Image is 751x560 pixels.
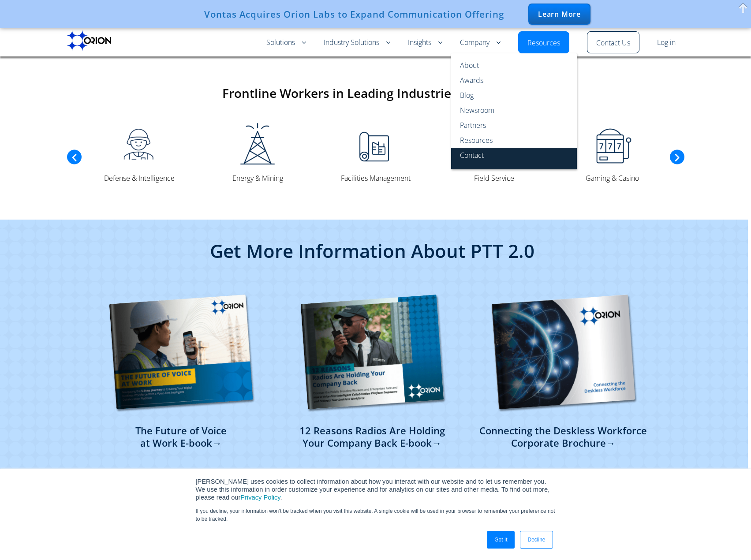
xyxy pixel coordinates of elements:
a: About [451,53,577,73]
a: Resources [451,133,577,148]
img: Defense & Intelligence [115,121,164,170]
img: The Future of Voice at Work - Push-to-Talk Team Collaboration - Orion [104,289,258,414]
div: Carousel | Horizontal scrolling: Arrow Left & Right [67,116,684,198]
a: Log in [657,37,676,48]
figcaption: Field Service [439,172,549,184]
a: Connecting the Deskless Workforce Corporate Brochure→ [479,424,647,450]
a: Awards [451,73,577,88]
img: Energy & Mining Communications [233,121,282,170]
span: → [606,436,616,449]
a: 12 Reasons Radios Are HoldingYour Company Back E-book→ [299,424,445,450]
h2: Frontline Workers in Leading Industries Trust Orion [67,87,684,99]
img: Gaming and Casino Communications [588,121,636,170]
div: 4 / 12 [439,121,549,184]
iframe: Chat Widget [592,458,751,560]
a: Decline [520,531,553,549]
span: [PERSON_NAME] uses cookies to collect information about how you interact with our website and to ... [196,478,550,501]
div: 2 / 12 [203,121,312,184]
a: Company [460,37,501,48]
div: 3 / 12 [321,121,430,184]
span: → [212,436,222,449]
a: Contact Us [596,38,630,49]
div: 1 / 12 [85,121,194,184]
a: Resources [527,38,560,49]
a: Solutions [266,37,306,48]
a: Industry Solutions [324,37,390,48]
figcaption: Energy & Mining [203,172,312,184]
div: 5 / 12 [557,121,667,184]
img: Orion labs Black logo [67,30,111,51]
a: Gaming and Casino CommunicationsGaming & Casino [557,121,667,184]
a: Privacy Policy [240,494,280,501]
a: Insights [408,37,442,48]
figcaption: Defense & Intelligence [85,172,194,184]
img: Facilities Management Communications [351,121,400,170]
a: Energy & Mining CommunicationsEnergy & Mining [203,121,312,184]
p: If you decline, your information won’t be tracked when you visit this website. A single cookie wi... [196,507,556,523]
div: Learn More [528,4,590,25]
span: → [432,436,441,449]
a: Contact [451,148,577,169]
h2: Get More Information About PTT 2.0 [86,242,659,260]
img: Orion Corporate Brochure - Unified Communications and Push-to-Talk 2.0 [486,289,641,414]
a: Field Service CommunicationsField Service [439,121,549,184]
div: Vontas Acquires Orion Labs to Expand Communication Offering [204,9,504,19]
a: Got It [487,531,515,549]
figcaption: Facilities Management [321,172,430,184]
img: 12 Reasons Radios Hold Your Company Back E-book - Push-to-Talk Solutions - Orion [295,289,450,414]
a: Partners [451,118,577,133]
figcaption: Gaming & Casino [557,172,667,184]
a: The Future of Voiceat Work E-book→ [135,424,227,450]
a: Defense & IntelligenceDefense & Intelligence [85,121,194,184]
a: Blog [451,88,577,103]
a: Newsroom [451,103,577,118]
a: Facilities Management CommunicationsFacilities Management [321,121,430,184]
